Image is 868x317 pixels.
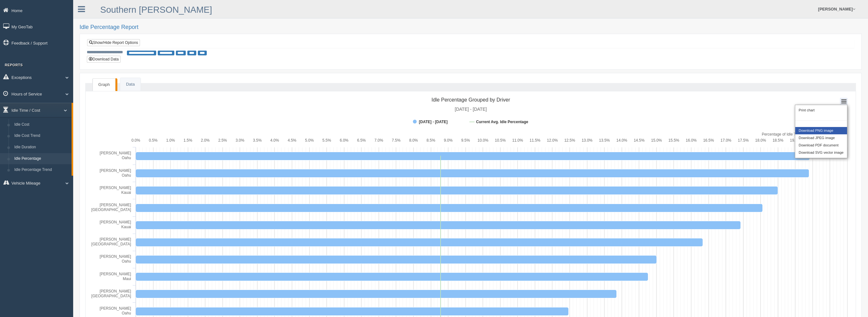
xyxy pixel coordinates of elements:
[11,142,72,153] a: Idle Duration
[547,138,558,143] text: 12.0%
[476,120,528,124] tspan: Current Avg. Idle Percentage
[100,168,131,173] tspan: [PERSON_NAME]
[218,138,227,143] text: 2.5%
[184,138,192,143] text: 1.5%
[120,78,140,91] a: Data
[11,130,72,142] a: Idle Cost Trend
[166,138,175,143] text: 1.0%
[122,311,131,315] tspan: Oahu
[512,138,523,143] text: 11.0%
[100,272,131,276] tspan: [PERSON_NAME]
[87,56,121,63] button: Download Data
[720,138,731,143] text: 17.0%
[582,138,593,143] text: 13.0%
[419,120,448,124] tspan: [DATE] - [DATE]
[131,138,140,143] text: 0.0%
[201,138,210,143] text: 2.0%
[357,138,366,143] text: 6.5%
[288,138,296,143] text: 4.5%
[668,138,679,143] text: 15.5%
[477,138,488,143] text: 10.0%
[530,138,540,143] text: 11.5%
[253,138,262,143] text: 3.5%
[91,294,131,298] tspan: [GEOGRAPHIC_DATA]
[305,138,314,143] text: 5.0%
[762,132,848,137] tspan: Percentage of Idle Time vs. Total Engine Run Time
[100,203,131,207] tspan: [PERSON_NAME]
[773,138,783,143] text: 18.5%
[616,138,627,143] text: 14.0%
[270,138,279,143] text: 4.0%
[122,156,131,160] tspan: Oahu
[236,138,245,143] text: 3.0%
[100,151,131,155] tspan: [PERSON_NAME]
[11,164,72,176] a: Idle Percentage Trend
[100,5,212,15] a: Southern [PERSON_NAME]
[100,254,131,259] tspan: [PERSON_NAME]
[495,138,506,143] text: 10.5%
[703,138,714,143] text: 16.5%
[795,149,847,156] div: Download SVG vector image
[322,138,331,143] text: 5.5%
[122,259,131,264] tspan: Oahu
[87,39,140,46] a: Show/Hide Report Options
[427,138,435,143] text: 8.5%
[122,173,131,178] tspan: Oahu
[100,237,131,242] tspan: [PERSON_NAME]
[11,153,72,165] a: Idle Percentage
[123,277,131,281] tspan: Maui
[100,186,131,190] tspan: [PERSON_NAME]
[409,138,418,143] text: 8.0%
[634,138,644,143] text: 14.5%
[149,138,158,143] text: 0.5%
[121,190,131,195] tspan: Kauai
[755,138,766,143] text: 18.0%
[455,107,487,112] tspan: [DATE] - [DATE]
[80,24,862,31] h2: Idle Percentage Report
[11,119,72,130] a: Idle Cost
[91,242,131,246] tspan: [GEOGRAPHIC_DATA]
[444,138,453,143] text: 9.0%
[795,142,847,149] div: Download PDF document
[651,138,662,143] text: 15.0%
[795,134,847,142] div: Download JPEG image
[392,138,401,143] text: 7.5%
[738,138,749,143] text: 17.5%
[374,138,383,143] text: 7.0%
[686,138,697,143] text: 16.0%
[100,289,131,293] tspan: [PERSON_NAME]
[100,306,131,311] tspan: [PERSON_NAME]
[795,127,847,134] div: Download PNG image
[795,107,847,114] div: Print chart
[91,208,131,212] tspan: [GEOGRAPHIC_DATA]
[100,220,131,224] tspan: [PERSON_NAME]
[93,78,115,91] a: Graph
[599,138,610,143] text: 13.5%
[564,138,575,143] text: 12.5%
[461,138,470,143] text: 9.5%
[340,138,349,143] text: 6.0%
[121,225,131,229] tspan: Kauai
[431,97,510,102] tspan: Idle Percentage Grouped by Driver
